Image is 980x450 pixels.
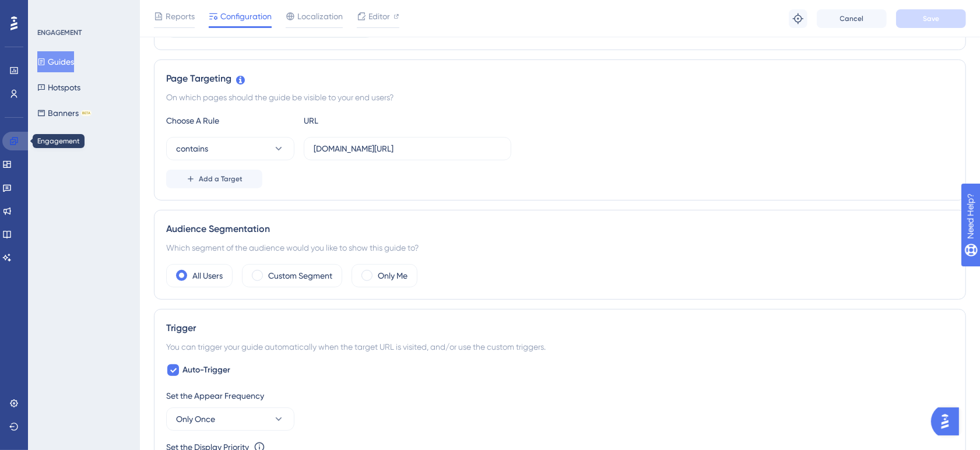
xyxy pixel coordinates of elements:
[166,90,954,104] div: On which pages should the guide be visible to your end users?
[166,389,954,403] div: Set the Appear Frequency
[27,3,73,17] span: Need Help?
[166,9,195,23] span: Reports
[166,222,954,236] div: Audience Segmentation
[166,72,954,86] div: Page Targeting
[199,174,243,184] span: Add a Target
[268,269,332,283] label: Custom Segment
[896,9,966,28] button: Save
[166,114,294,128] div: Choose A Rule
[176,412,215,426] span: Only Once
[166,340,954,354] div: You can trigger your guide automatically when the target URL is visited, and/or use the custom tr...
[166,241,954,255] div: Which segment of the audience would you like to show this guide to?
[923,14,939,23] span: Save
[37,103,92,124] button: BannersBETA
[220,9,272,23] span: Configuration
[166,170,262,188] button: Add a Target
[314,142,501,155] input: yourwebsite.com/path
[304,114,432,128] div: URL
[182,363,230,377] span: Auto-Trigger
[297,9,343,23] span: Localization
[37,28,82,37] div: ENGAGEMENT
[37,51,74,72] button: Guides
[37,128,77,149] button: Themes
[368,9,390,23] span: Editor
[166,137,294,160] button: contains
[840,14,864,23] span: Cancel
[192,269,223,283] label: All Users
[378,269,408,283] label: Only Me
[176,142,208,156] span: contains
[931,404,966,439] iframe: UserGuiding AI Assistant Launcher
[817,9,887,28] button: Cancel
[37,77,80,98] button: Hotspots
[166,321,954,335] div: Trigger
[81,110,92,116] div: BETA
[166,407,294,431] button: Only Once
